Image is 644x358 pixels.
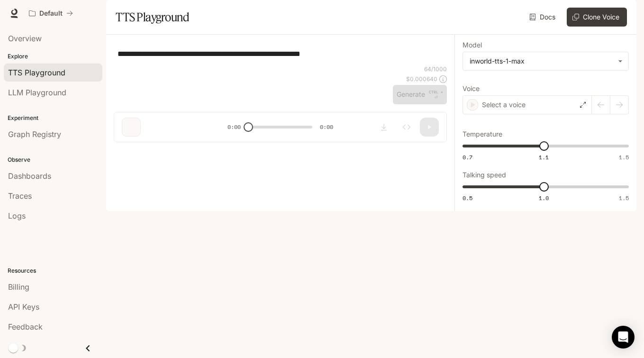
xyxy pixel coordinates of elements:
button: All workspaces [25,4,77,23]
p: $ 0.000640 [406,75,437,83]
span: 1.5 [619,194,629,202]
p: Voice [463,85,480,92]
span: 1.5 [619,153,629,161]
p: Default [39,9,63,18]
span: 0.7 [463,153,472,161]
p: Talking speed [463,172,506,178]
p: 64 / 1000 [424,65,447,73]
span: 1.1 [539,153,549,161]
div: Open Intercom Messenger [612,326,635,349]
p: Temperature [463,131,502,138]
span: 0.5 [463,194,472,202]
button: Clone Voice [567,8,627,27]
div: inworld-tts-1-max [463,52,628,70]
div: inworld-tts-1-max [470,56,613,66]
h1: TTS Playground [116,8,189,27]
p: Select a voice [482,100,526,110]
a: Docs [527,8,559,27]
p: Model [463,42,482,48]
span: 1.0 [539,194,549,202]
